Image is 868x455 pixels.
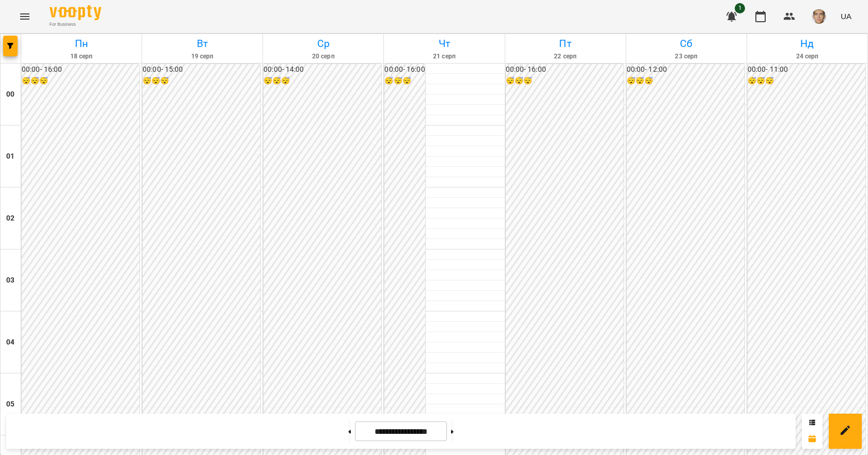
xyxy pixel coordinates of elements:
[265,52,382,61] h6: 20 серп
[144,36,261,52] h6: Вт
[50,5,101,20] img: Voopty Logo
[748,64,865,75] h6: 00:00 - 11:00
[507,36,624,52] h6: Пт
[265,36,382,52] h6: Ср
[735,3,745,13] span: 1
[22,64,139,75] h6: 00:00 - 16:00
[628,52,745,61] h6: 23 серп
[385,36,503,52] h6: Чт
[50,21,101,28] span: For Business
[6,89,14,100] h6: 00
[143,75,260,87] h6: 😴😴😴
[6,275,14,286] h6: 03
[6,399,14,410] h6: 05
[627,75,745,87] h6: 😴😴😴
[506,64,624,75] h6: 00:00 - 16:00
[6,337,14,348] h6: 04
[6,151,14,162] h6: 01
[23,36,140,52] h6: Пн
[841,11,851,22] span: UA
[263,75,381,87] h6: 😴😴😴
[507,52,624,61] h6: 22 серп
[748,75,865,87] h6: 😴😴😴
[749,36,866,52] h6: Нд
[506,75,624,87] h6: 😴😴😴
[384,64,425,75] h6: 00:00 - 16:00
[143,64,260,75] h6: 00:00 - 15:00
[23,52,140,61] h6: 18 серп
[6,213,14,224] h6: 02
[812,9,826,24] img: 290265f4fa403245e7fea1740f973bad.jpg
[836,7,856,26] button: UA
[628,36,745,52] h6: Сб
[12,4,37,29] button: Menu
[627,64,745,75] h6: 00:00 - 12:00
[144,52,261,61] h6: 19 серп
[749,52,866,61] h6: 24 серп
[22,75,139,87] h6: 😴😴😴
[263,64,381,75] h6: 00:00 - 14:00
[385,52,503,61] h6: 21 серп
[384,75,425,87] h6: 😴😴😴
